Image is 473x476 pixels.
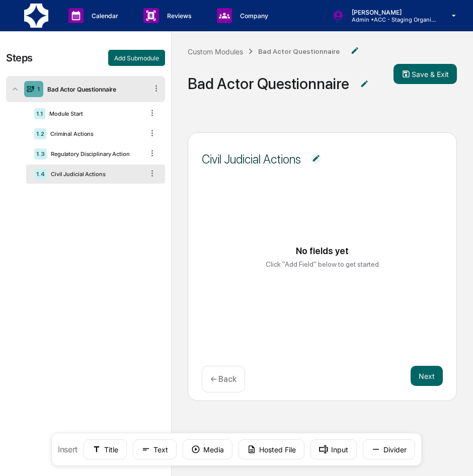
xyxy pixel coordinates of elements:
p: Admin • ACC - Staging Organization [344,16,437,23]
img: logo [24,4,48,28]
img: Additional Document Icon [311,153,321,164]
p: ← Back [210,374,236,384]
p: Reviews [159,12,197,20]
div: Civil Judicial Actions [202,152,301,167]
p: Company [232,12,273,20]
div: Regulatory Disciplinary Action [47,150,143,157]
div: 1.3 [34,148,47,160]
p: Calendar [84,12,123,20]
button: Hosted File [239,439,304,459]
div: Custom Modules [188,47,243,56]
button: Divider [363,439,415,459]
div: 1.4 [34,169,47,180]
div: Insert [51,433,422,466]
button: Next [411,366,443,386]
div: Steps [6,52,33,64]
div: No fields yet [296,246,349,256]
div: 1 [37,86,40,93]
div: 1.1 [34,108,45,119]
button: Text [133,439,177,459]
button: Media [183,439,232,459]
img: Additional Document Icon [350,46,360,56]
div: Module Start [45,110,143,117]
button: Add Submodule [108,50,165,66]
div: Bad Actor Questionnaire [188,74,349,93]
div: Criminal Actions [46,130,143,137]
p: [PERSON_NAME] [344,9,437,16]
button: Save & Exit [393,64,457,84]
img: Additional Document Icon [359,79,369,89]
iframe: Open customer support [441,443,468,470]
div: Bad Actor Questionnaire [43,86,147,93]
div: 1.2 [34,128,46,139]
div: Bad Actor Questionnaire [258,47,340,55]
button: Input [310,439,357,459]
div: Click "Add Field" below to get started [266,260,379,268]
div: Civil Judicial Actions [47,171,143,178]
